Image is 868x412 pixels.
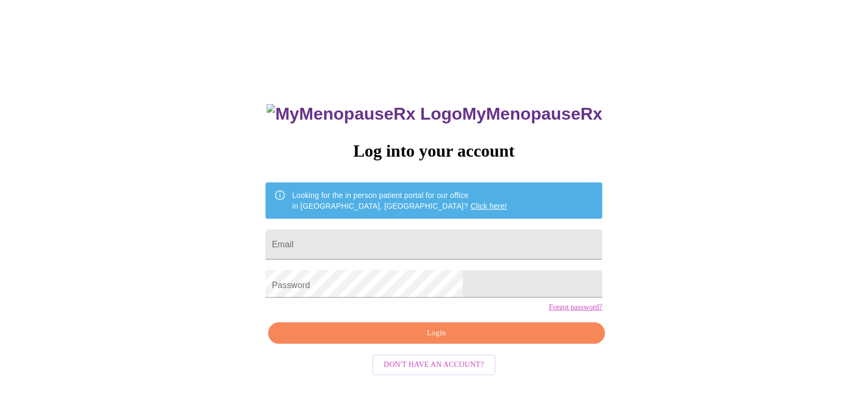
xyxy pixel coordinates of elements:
h3: MyMenopauseRx [267,104,602,124]
img: MyMenopauseRx Logo [267,104,462,124]
a: Click here! [471,202,507,210]
span: Don't have an account? [384,358,484,372]
a: Don't have an account? [370,359,499,369]
button: Login [268,322,605,344]
a: Forgot password? [549,303,602,312]
h3: Log into your account [266,141,602,161]
div: Looking for the in person patient portal for our office in [GEOGRAPHIC_DATA], [GEOGRAPHIC_DATA]? [292,186,507,216]
button: Don't have an account? [372,355,496,376]
span: Login [281,327,593,340]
